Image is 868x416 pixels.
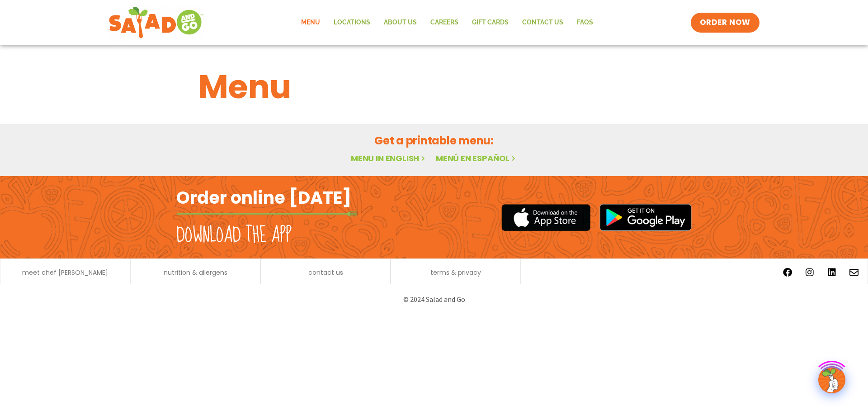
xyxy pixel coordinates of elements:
a: ORDER NOW [691,13,759,33]
p: © 2024 Salad and Go [181,293,687,306]
h1: Menu [198,62,670,111]
h2: Download the app [176,223,292,248]
img: google_play [599,204,692,231]
a: Locations [327,12,377,33]
a: About Us [377,12,424,33]
a: terms & privacy [430,269,481,276]
a: Careers [424,12,465,33]
a: meet chef [PERSON_NAME] [22,269,108,276]
a: Menu [294,12,327,33]
a: Menú en español [436,153,517,164]
img: appstore [501,203,590,232]
nav: Menu [294,12,600,33]
a: contact us [308,269,343,276]
a: Contact Us [515,12,570,33]
img: new-SAG-logo-768×292 [108,5,204,41]
h2: Order online [DATE] [176,186,351,209]
a: GIFT CARDS [465,12,515,33]
img: fork [176,211,357,216]
a: FAQs [570,12,600,33]
a: nutrition & allergens [164,269,227,276]
a: Menu in English [351,153,427,164]
span: ORDER NOW [700,17,750,28]
h2: Get a printable menu: [198,133,670,148]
